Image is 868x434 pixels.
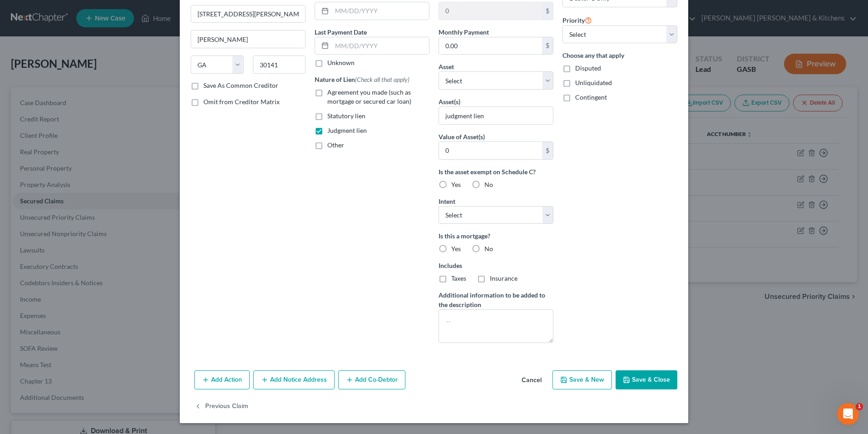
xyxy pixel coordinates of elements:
[439,37,542,55] input: 0.00
[439,167,553,177] label: Is the asset exempt on Schedule C?
[451,181,461,188] span: Yes
[562,50,677,60] label: Choose any that apply
[327,88,411,105] span: Agreement you made (such as mortgage or secured car loan)
[439,290,553,309] label: Additional information to be added to the description
[439,197,455,206] label: Intent
[315,27,367,37] label: Last Payment Date
[253,56,306,74] input: Enter zip...
[439,107,553,124] input: Specify...
[327,141,344,149] span: Other
[439,97,460,106] label: Asset(s)
[327,58,355,67] label: Unknown
[514,371,549,389] button: Cancel
[194,370,250,389] button: Add Action
[542,2,553,20] div: $
[332,2,429,20] input: MM/DD/YYYY
[439,132,485,141] label: Value of Asset(s)
[484,245,493,252] span: No
[575,93,607,101] span: Contingent
[484,181,493,188] span: No
[562,15,592,25] label: Priority
[194,397,248,416] button: Previous Claim
[253,370,335,389] button: Add Notice Address
[203,81,278,90] label: Save As Common Creditor
[439,2,542,20] input: 0.00
[837,403,859,425] iframe: Intercom live chat
[439,27,489,37] label: Monthly Payment
[439,231,553,241] label: Is this a mortgage?
[439,142,542,159] input: 0.00
[542,142,553,159] div: $
[552,370,612,389] button: Save & New
[315,75,409,84] label: Nature of Lien
[327,112,365,120] span: Statutory lien
[451,274,466,282] span: Taxes
[616,370,677,389] button: Save & Close
[575,79,612,86] span: Unliquidated
[490,274,518,282] span: Insurance
[439,261,553,270] label: Includes
[355,76,409,83] span: (Check all that apply)
[439,63,454,71] span: Asset
[203,98,280,106] span: Omit from Creditor Matrix
[542,37,553,55] div: $
[338,370,405,389] button: Add Co-Debtor
[191,30,305,48] input: Enter city...
[327,126,367,134] span: Judgment lien
[856,403,863,410] span: 1
[575,64,601,72] span: Disputed
[191,5,305,23] input: Apt, Suite, etc...
[451,245,461,252] span: Yes
[332,37,429,55] input: MM/DD/YYYY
